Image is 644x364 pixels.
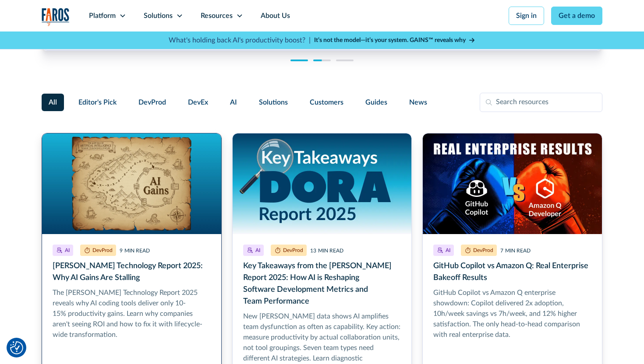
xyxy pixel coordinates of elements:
img: Illustration of a boxing match of GitHub Copilot vs. Amazon Q. with real enterprise results. [423,133,602,234]
a: Sign in [509,7,544,25]
span: Editor's Pick [78,97,117,108]
div: Resources [201,10,233,21]
img: Key takeaways from the DORA Report 2025 [233,133,412,234]
div: Platform [89,10,116,21]
strong: It’s not the model—it’s your system. GAINS™ reveals why [314,37,466,43]
img: Logo of the analytics and reporting company Faros. [42,8,70,26]
span: News [409,97,427,108]
input: Search resources [480,93,602,112]
a: Get a demo [551,7,602,25]
a: home [42,8,70,26]
a: It’s not the model—it’s your system. GAINS™ reveals why [314,36,475,45]
span: DevEx [188,97,208,108]
button: Cookie Settings [10,341,23,354]
span: All [49,97,57,108]
div: Solutions [144,10,173,21]
img: Revisit consent button [10,341,23,354]
span: Solutions [259,97,288,108]
p: What's holding back AI's productivity boost? | [169,35,311,45]
span: DevProd [138,97,166,108]
span: Customers [310,97,343,108]
span: AI [230,97,237,108]
span: Guides [365,97,387,108]
form: Filter Form [42,93,602,112]
img: Treasure map to the lost isle of artificial intelligence [42,133,221,234]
